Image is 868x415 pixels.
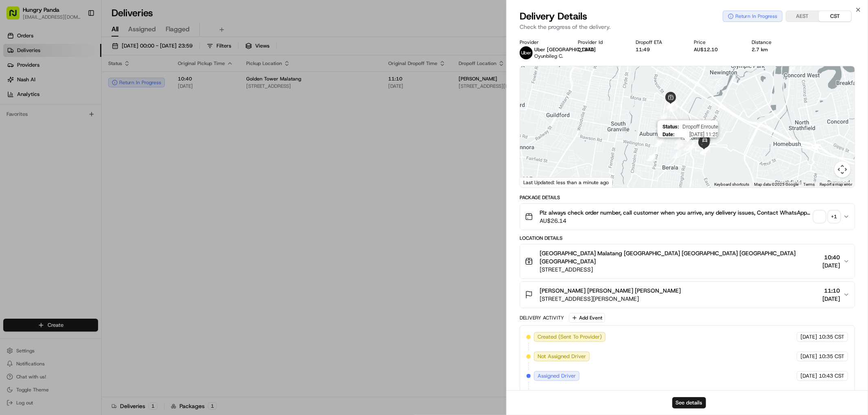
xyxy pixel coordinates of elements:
[8,78,23,92] img: 1736555255976-a54dd68f-1ca7-489b-9aae-adbdc363a1c4
[8,106,55,112] div: Past conversations
[520,244,855,278] button: [GEOGRAPHIC_DATA] Malatang [GEOGRAPHIC_DATA] [GEOGRAPHIC_DATA] [GEOGRAPHIC_DATA] [GEOGRAPHIC_DATA...
[66,178,134,193] a: 💻API Documentation
[834,161,851,178] button: Map camera controls
[8,8,24,24] img: Nash
[5,178,66,193] a: 📗Knowledge Base
[522,177,549,187] a: Open this area in Google Maps (opens a new window)
[656,120,665,129] div: 14
[8,33,148,46] p: Welcome 👋
[520,282,855,308] button: [PERSON_NAME] [PERSON_NAME] [PERSON_NAME][STREET_ADDRESS][PERSON_NAME]11:10[DATE]
[646,152,655,161] div: 19
[540,265,819,274] span: [STREET_ADDRESS]
[8,118,21,131] img: Bea Lacdao
[819,372,844,380] span: 10:43 CST
[672,150,681,159] div: 1
[522,177,549,187] img: Google
[77,182,131,190] span: API Documentation
[800,333,817,341] span: [DATE]
[520,10,587,23] span: Delivery Details
[578,39,623,46] div: Provider Id
[520,235,855,241] div: Location Details
[820,182,852,187] a: Report a map error
[17,78,32,92] img: 1753817452368-0c19585d-7be3-40d9-9a41-2dc781b3d1eb
[803,182,815,187] a: Terms (opens in new tab)
[540,217,811,225] span: AU$26.14
[682,124,718,130] span: Dropoff Enroute
[662,124,679,130] span: Status :
[674,141,683,150] div: 2
[520,39,565,46] div: Provider
[21,52,134,61] input: Clear
[683,142,692,151] div: 22
[138,80,148,90] button: Start new chat
[819,11,851,22] button: CST
[723,11,783,22] button: Return In Progress
[16,126,23,133] img: 1736555255976-a54dd68f-1ca7-489b-9aae-adbdc363a1c4
[678,131,718,137] span: [DATE] 11:25
[822,295,840,303] span: [DATE]
[662,131,675,137] span: Date :
[520,315,564,321] div: Delivery Activity
[126,104,148,114] button: See all
[81,202,98,208] span: Pylon
[69,183,75,189] div: 💻
[786,11,819,22] button: AEST
[822,287,840,295] span: 11:10
[538,333,602,341] span: Created (Sent To Provider)
[672,397,706,408] button: See details
[714,182,749,187] button: Keyboard shortcuts
[72,126,91,133] span: 8月19日
[8,183,15,189] div: 📗
[800,353,817,360] span: [DATE]
[520,177,612,187] div: Last Updated: less than a minute ago
[540,287,681,295] span: [PERSON_NAME] [PERSON_NAME] [PERSON_NAME]
[520,46,533,59] img: uber-new-logo.jpeg
[752,39,797,46] div: Distance
[694,46,739,53] div: AU$12.10
[538,372,576,380] span: Assigned Driver
[647,152,656,161] div: 20
[534,53,563,59] span: Oyunbileg C.
[655,121,664,130] div: 16
[675,135,684,143] div: 3
[57,201,98,208] a: Powered byPylon
[569,313,605,323] button: Add Event
[658,113,667,122] div: 11
[27,148,30,154] span: •
[520,204,855,230] button: Plz always check order number, call customer when you arrive, any delivery issues, Contact WhatsA...
[68,126,70,133] span: •
[520,194,855,201] div: Package Details
[694,39,739,46] div: Price
[829,211,840,222] div: + 1
[656,121,665,130] div: 17
[540,295,681,303] span: [STREET_ADDRESS][PERSON_NAME]
[540,209,811,217] span: Plz always check order number, call customer when you arrive, any delivery issues, Contact WhatsA...
[819,333,844,341] span: 10:35 CST
[16,182,62,190] span: Knowledge Base
[822,261,840,269] span: [DATE]
[534,46,596,53] span: Uber [GEOGRAPHIC_DATA]
[538,353,586,360] span: Not Assigned Driver
[578,46,594,53] button: 013AD
[636,39,681,46] div: Dropoff ETA
[540,249,819,265] span: [GEOGRAPHIC_DATA] Malatang [GEOGRAPHIC_DATA] [GEOGRAPHIC_DATA] [GEOGRAPHIC_DATA] [GEOGRAPHIC_DATA]
[822,253,840,261] span: 10:40
[654,137,663,146] div: 18
[819,353,844,360] span: 10:35 CST
[636,46,681,53] div: 11:49
[754,182,798,187] span: Map data ©2025 Google
[655,137,664,146] div: 21
[37,78,133,86] div: Start new chat
[814,211,840,222] button: +1
[37,86,112,92] div: We're available if you need us!
[752,46,797,53] div: 2.7 km
[800,372,817,380] span: [DATE]
[686,142,695,151] div: 23
[520,23,855,31] p: Check the progress of the delivery.
[25,126,66,133] span: [PERSON_NAME]
[31,148,50,154] span: 8月15日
